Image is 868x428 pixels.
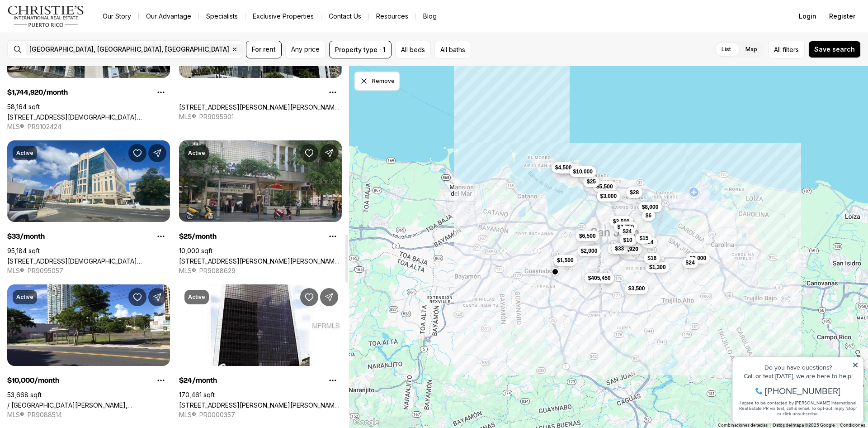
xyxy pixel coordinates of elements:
p: Active [16,293,33,301]
span: $15 [639,235,648,242]
span: $28 [630,189,639,196]
button: $16 [644,253,660,264]
span: $3,500 [628,285,645,292]
button: $405,450 [585,273,614,284]
div: Call or text [DATE], we are here to help! [9,29,131,35]
span: Register [829,13,855,20]
span: $4,500 [555,164,572,171]
a: Specialists [199,10,245,23]
button: $3,500 [625,283,649,294]
span: $6,500 [579,232,596,240]
span: $1,500 [557,257,574,264]
span: Save search [814,46,855,53]
label: Map [738,41,764,58]
span: All [774,45,781,54]
button: Allfilters [768,41,805,58]
button: $24 [619,226,635,237]
button: $15 [636,233,652,244]
button: $28 [626,187,642,198]
button: Any price [285,41,325,58]
a: Exclusive Properties [245,10,321,23]
p: Active [16,149,33,157]
span: [GEOGRAPHIC_DATA], [GEOGRAPHIC_DATA], [GEOGRAPHIC_DATA] [29,46,229,53]
button: $5,500 [593,181,617,192]
button: $3,000 [686,253,710,264]
a: 431 PONCE DE LEON AVE., SAN JUAN PR, 00917 [179,401,342,409]
span: $2,750 [618,223,634,231]
span: I agree to be contacted by [PERSON_NAME] International Real Estate PR via text, call & email. To ... [11,56,129,73]
button: $25 [583,176,599,187]
button: Share Property [320,288,338,306]
span: $33 [615,245,624,252]
button: $3,000 [597,191,621,202]
button: $2,750 [614,221,638,232]
img: logo [7,5,85,27]
span: $3,000 [600,192,617,200]
button: $4,500 [552,162,576,173]
button: Property options [324,371,342,390]
button: $1,300 [646,262,670,273]
button: Property options [152,227,170,245]
span: $16 [647,255,656,262]
button: $33 [611,243,627,254]
button: $2,000 [577,245,601,256]
a: 670 PONCE DE LEON, SAN JUAN PR, 00926 [179,257,342,265]
button: Property options [324,227,342,245]
button: All baths [434,41,471,58]
button: Property options [324,83,342,101]
span: $25 [587,178,596,185]
span: $10,000 [573,168,593,175]
span: filters [783,45,799,54]
a: Our Story [95,10,138,23]
button: $8,000 [638,202,662,212]
span: $2,000 [581,247,598,255]
button: Property options [152,83,170,101]
span: $3,500 [613,218,630,225]
button: All beds [395,41,431,58]
a: 290 JESÚS T. PIÑERO, SAN JUAN PR, 00918 [7,257,170,265]
button: $3,500 [609,216,633,227]
button: $6,500 [576,231,599,241]
span: $6 [646,212,651,219]
button: Share Property [320,144,338,162]
button: $10 [620,235,636,245]
button: Share Property [148,144,166,162]
span: $24 [623,228,632,235]
button: Dismiss drawing [354,72,400,91]
button: Save search [808,41,861,58]
a: Resources [369,10,415,23]
a: Our Advantage [139,10,198,23]
button: $1,744,920 [608,244,642,255]
span: $405,450 [588,274,611,282]
span: For rent [252,46,276,53]
a: 280 JESUS T PIÑERO AVE, SAN JUAN PR, 00927 [7,113,170,121]
span: $1,744,920 [611,245,638,253]
button: Share Property [148,288,166,306]
button: $1,500 [553,255,577,266]
span: $5,500 [596,183,613,190]
button: Register [824,7,861,25]
button: $24 [682,257,698,268]
button: Contact Us [321,10,368,23]
button: Save Property: 290 JESÚS T. PIÑERO [128,144,146,162]
button: Save Property: 431 PONCE DE LEON AVE. [300,288,318,306]
button: Save Property: 670 PONCE DE LEON [300,144,318,162]
a: / AVENIDA FERNANDEZ JUNCOS, SAN JUAN PR, 00906 [7,401,170,409]
span: Any price [291,46,320,53]
span: $8,000 [642,203,659,211]
button: Property options [152,371,170,390]
span: $1,300 [649,264,666,271]
div: Do you have questions? [9,20,131,27]
button: $6 [642,210,655,221]
button: Save Property: / AVENIDA FERNANDEZ JUNCOS [128,288,146,306]
span: $10 [623,236,632,244]
span: $3,000 [689,255,706,262]
button: For rent [246,41,282,58]
span: $24 [645,239,654,246]
a: 252 PONCE DE LEON AVE, SAN JUAN PR, 00918 [179,103,342,111]
label: List [714,41,738,58]
button: $10,000 [570,166,596,177]
p: Active [188,149,205,157]
span: $24 [686,259,695,266]
p: Active [188,293,205,301]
